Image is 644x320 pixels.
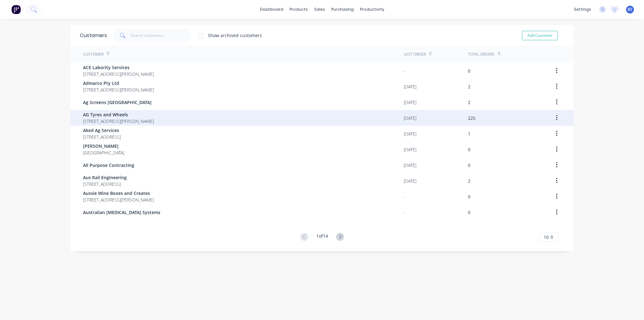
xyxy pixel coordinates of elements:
[404,68,405,74] div: -
[468,99,470,106] div: 2
[83,52,103,57] div: Customer
[468,193,470,200] div: 0
[257,5,286,14] a: dashboard
[83,118,154,124] span: [STREET_ADDRESS][PERSON_NAME]
[404,52,426,57] div: Last Order
[11,5,21,14] img: Factory
[83,111,154,118] span: AG Tyres and Wheels
[83,134,121,140] span: [STREET_ADDRESS]
[83,64,154,71] span: ACE Labority Services
[628,7,632,12] span: BS
[83,127,121,134] span: Aked Ag Services
[468,146,470,153] div: 0
[404,193,405,200] div: -
[468,209,470,216] div: 0
[468,52,495,57] div: Total Orders
[83,149,124,156] span: [GEOGRAPHIC_DATA]
[83,174,127,181] span: Aus Rail Engineering
[131,29,192,42] input: Search customers...
[83,86,154,93] span: [STREET_ADDRESS][PERSON_NAME]
[328,5,357,14] div: purchasing
[468,83,470,90] div: 2
[404,146,416,153] div: [DATE]
[404,162,416,168] div: [DATE]
[83,190,154,196] span: Aussie Wine Boxes and Creates
[83,209,160,216] span: Australian [MEDICAL_DATA] Systems
[83,80,154,86] span: Admarco Pty Ltd
[80,32,107,39] div: Customers
[404,83,416,90] div: [DATE]
[468,178,470,184] div: 2
[83,71,154,77] span: [STREET_ADDRESS][PERSON_NAME]
[83,162,134,168] span: All Purpose Contracting
[208,32,262,39] div: Show archived customers
[468,68,470,74] div: 0
[286,5,311,14] div: products
[311,5,328,14] div: sales
[404,209,405,216] div: -
[83,143,124,149] span: [PERSON_NAME]
[404,130,416,137] div: [DATE]
[468,115,475,121] div: 225
[83,196,154,203] span: [STREET_ADDRESS][PERSON_NAME]
[544,234,549,240] span: 10
[83,181,127,187] span: [STREET_ADDRESS]
[571,5,594,14] div: settings
[316,233,328,242] div: 1 of 14
[357,5,387,14] div: productivity
[83,99,152,106] span: Ag Screens [GEOGRAPHIC_DATA]
[404,115,416,121] div: [DATE]
[404,99,416,106] div: [DATE]
[522,31,558,40] button: Add Customer
[468,130,470,137] div: 1
[404,178,416,184] div: [DATE]
[468,162,470,168] div: 0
